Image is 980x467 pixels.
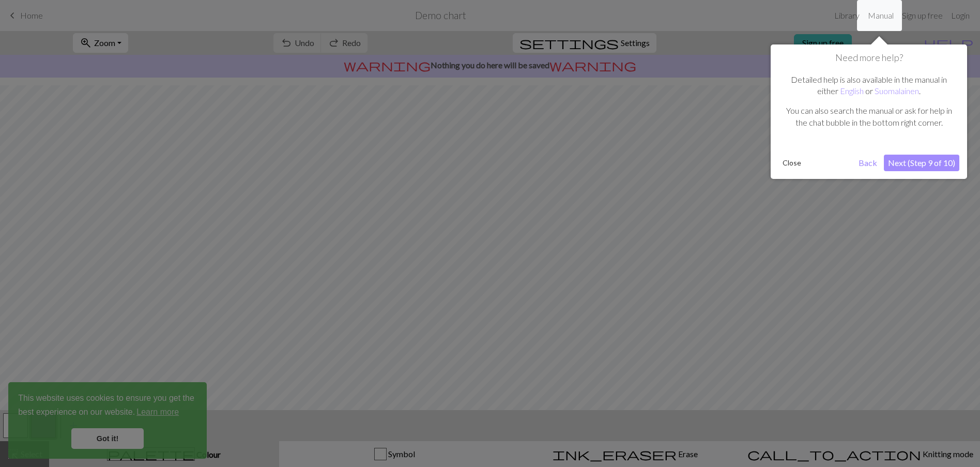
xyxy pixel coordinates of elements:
p: Detailed help is also available in the manual in either or . [784,74,954,97]
p: You can also search the manual or ask for help in the chat bubble in the bottom right corner. [784,105,954,128]
a: Suomalainen [875,86,919,96]
button: Next (Step 9 of 10) [884,155,959,171]
a: English [840,86,864,96]
button: Back [854,155,881,171]
h1: Need more help? [778,52,959,64]
div: Need more help? [771,44,967,179]
button: Close [778,155,805,171]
